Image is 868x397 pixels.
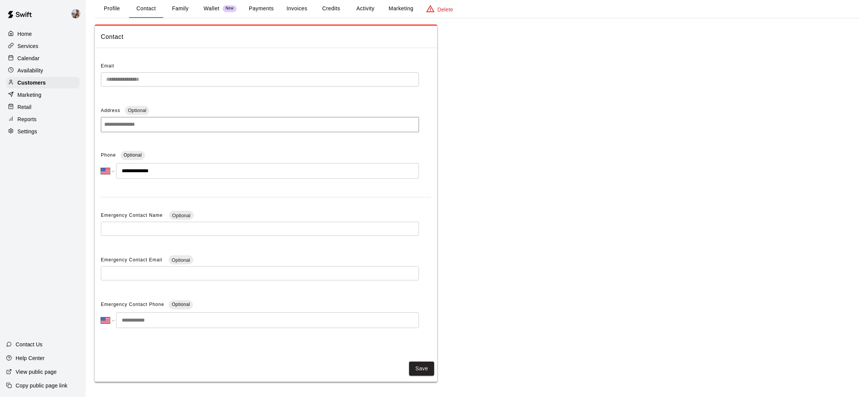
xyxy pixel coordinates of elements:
p: Help Center [16,354,45,362]
img: Shelley Volpenhein [71,9,80,18]
span: Address [101,108,120,113]
p: Settings [18,128,37,135]
a: Home [6,28,80,40]
p: Marketing [18,91,41,99]
span: Phone [101,149,116,162]
a: Retail [6,101,80,113]
span: Optional [169,213,193,218]
a: Marketing [6,89,80,101]
p: Wallet [204,5,220,13]
p: Home [18,30,32,38]
p: Copy public page link [16,382,67,389]
span: Emergency Contact Phone [101,299,164,311]
button: Save [409,362,434,376]
span: Emergency Contact Name [101,213,164,218]
span: Contact [101,32,431,42]
p: View public page [16,368,57,376]
a: Availability [6,65,80,76]
p: Reports [18,115,37,123]
p: Customers [18,79,46,86]
span: Optional [124,152,142,158]
div: Shelley Volpenhein [70,6,86,21]
p: Calendar [18,54,40,62]
span: Optional [125,107,149,113]
span: Emergency Contact Email [101,257,164,263]
p: Availability [18,67,43,74]
a: Customers [6,77,80,88]
a: Reports [6,114,80,125]
a: Calendar [6,53,80,64]
span: Optional [169,257,193,263]
p: Delete [438,6,453,13]
p: Services [18,42,38,50]
span: Optional [172,302,190,307]
span: New [223,6,237,11]
p: Contact Us [16,341,43,348]
a: Settings [6,126,80,137]
p: Retail [18,103,32,111]
div: The email of an existing customer can only be changed by the customer themselves at https://book.... [101,72,419,86]
a: Services [6,40,80,52]
span: Email [101,63,114,69]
